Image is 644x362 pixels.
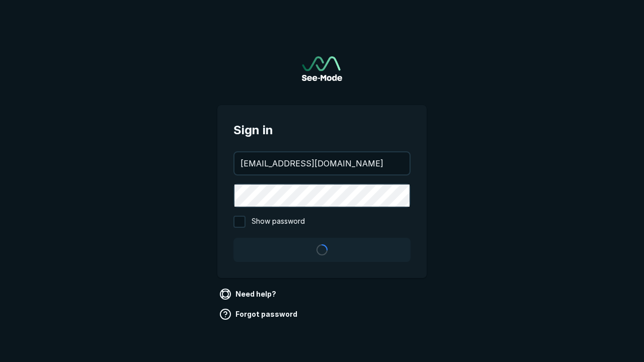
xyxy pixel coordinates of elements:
input: your@email.com [234,152,410,174]
img: See-Mode Logo [302,56,342,81]
a: Forgot password [217,306,301,322]
span: Show password [252,216,305,228]
span: Sign in [233,121,411,139]
a: Go to sign in [302,56,342,81]
a: Need help? [217,286,280,302]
